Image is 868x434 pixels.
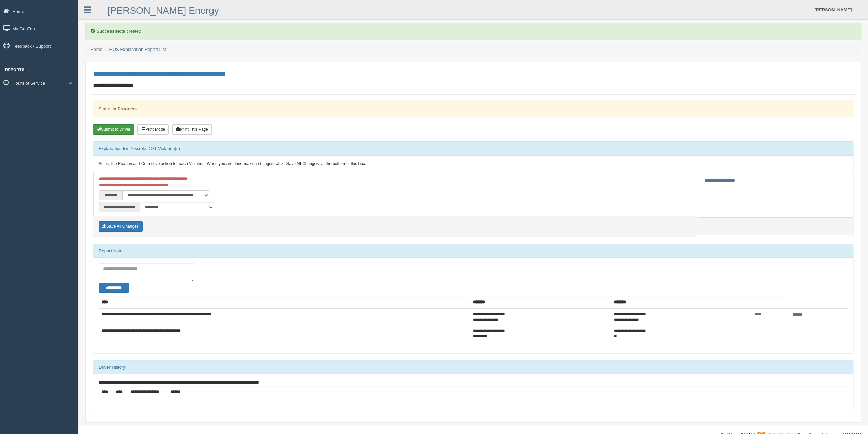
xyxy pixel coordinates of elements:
a: [PERSON_NAME] Energy [107,5,219,16]
div: Note created. [85,23,861,40]
a: Home [90,47,102,52]
button: Change Filter Options [99,283,129,293]
b: Success! [97,29,116,34]
button: Submit To Driver [93,124,134,135]
strong: In Progress [112,106,137,111]
div: Report Notes [93,244,853,258]
div: Explanation for Possible DOT Violation(s) [93,142,853,155]
div: Driver History [93,361,853,374]
button: Print This Page [172,124,212,135]
div: Status: [93,100,853,117]
button: Print Mode [137,124,169,135]
a: HOS Explanation Report List [109,47,166,52]
div: Select the Reason and Corrective action for each Violation. When you are done making changes, cli... [93,156,853,172]
button: Save [99,221,143,232]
